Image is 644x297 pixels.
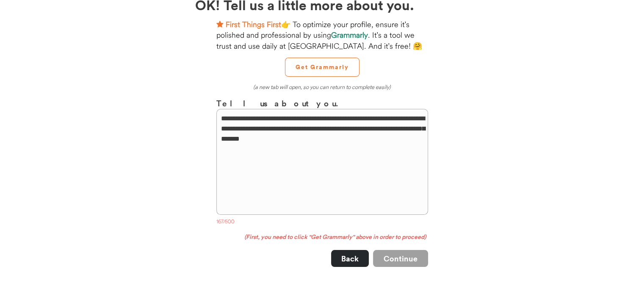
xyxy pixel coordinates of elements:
h3: Tell us about you. [216,97,428,109]
button: Back [331,250,369,267]
strong: Grammarly [331,30,368,40]
strong: First Things First [226,19,281,29]
div: 167/500 [216,218,428,227]
button: Continue [373,250,428,267]
div: 👉 To optimize your profile, ensure it's polished and professional by using . It's a tool we trust... [216,19,428,51]
button: Get Grammarly [285,58,359,77]
em: (a new tab will open, so you can return to complete easily) [253,83,391,90]
div: (First, you need to click "Get Grammarly" above in order to proceed) [216,233,428,241]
